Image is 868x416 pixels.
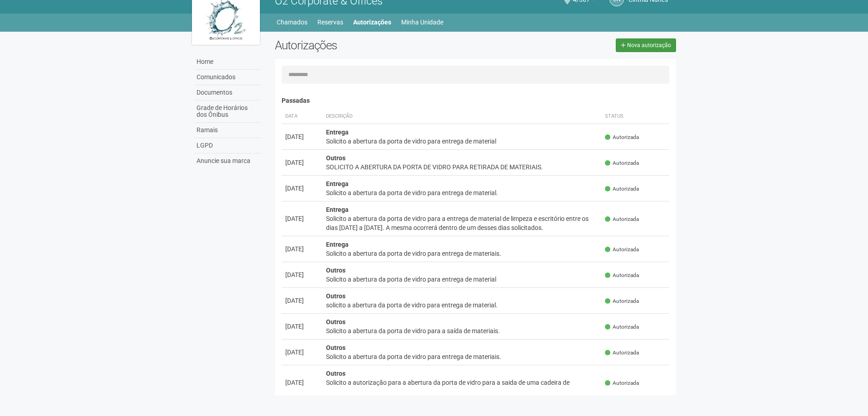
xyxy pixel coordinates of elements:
[326,129,349,136] strong: Entrega
[326,154,345,162] strong: Outros
[326,301,598,310] div: solicito a abertura da porta de vidro para entrega de material.
[326,137,598,146] div: Solicito a abertura da porta de vidro para entrega de material
[326,292,345,300] strong: Outros
[194,54,261,70] a: Home
[605,272,639,279] span: Autorizada
[605,323,639,331] span: Autorizada
[326,180,349,187] strong: Entrega
[285,296,319,305] div: [DATE]
[194,70,261,85] a: Comunicados
[317,16,343,29] a: Reservas
[326,344,345,351] strong: Outros
[285,214,319,223] div: [DATE]
[282,97,670,104] h4: Passadas
[605,379,639,387] span: Autorizada
[285,348,319,357] div: [DATE]
[322,109,602,124] th: Descrição
[605,159,639,167] span: Autorizada
[275,38,469,52] h2: Autorizações
[605,185,639,193] span: Autorizada
[326,206,349,213] strong: Entrega
[326,241,349,248] strong: Entrega
[282,109,322,124] th: Data
[353,16,391,29] a: Autorizações
[194,85,261,100] a: Documentos
[285,132,319,141] div: [DATE]
[326,352,598,361] div: Solicito a abertura da porta de vidro para entrega de materiais.
[277,16,307,29] a: Chamados
[194,123,261,138] a: Ramais
[326,275,598,284] div: Solicito a abertura da porta de vidro para entrega de material
[605,134,639,141] span: Autorizada
[194,100,261,123] a: Grade de Horários dos Ônibus
[326,214,598,232] div: Solicito a abertura da porta de vidro para a entrega de material de limpeza e escritório entre os...
[326,378,598,396] div: Solicito a autorização para a abertura da porta de vidro para a saida de uma cadeira de escritório.
[326,370,345,377] strong: Outros
[326,267,345,274] strong: Outros
[326,188,598,197] div: Solicito a abertura da porta de vidro para entrega de material.
[285,158,319,167] div: [DATE]
[605,297,639,305] span: Autorizada
[285,322,319,331] div: [DATE]
[285,184,319,193] div: [DATE]
[326,318,345,325] strong: Outros
[326,163,598,172] div: SOLICITO A ABERTURA DA PORTA DE VIDRO PARA RETIRADA DE MATERIAIS.
[326,326,598,335] div: Solicito a abertura da porta de vidro para a saída de materiais.
[285,270,319,279] div: [DATE]
[194,153,261,168] a: Anuncie sua marca
[326,249,598,258] div: Solicito a abertura da porta de vidro para entrega de materiais.
[401,16,443,29] a: Minha Unidade
[605,215,639,223] span: Autorizada
[194,138,261,153] a: LGPD
[285,244,319,253] div: [DATE]
[285,378,319,387] div: [DATE]
[605,349,639,357] span: Autorizada
[627,42,671,48] span: Nova autorização
[605,246,639,253] span: Autorizada
[601,109,669,124] th: Status
[616,38,676,52] a: Nova autorização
